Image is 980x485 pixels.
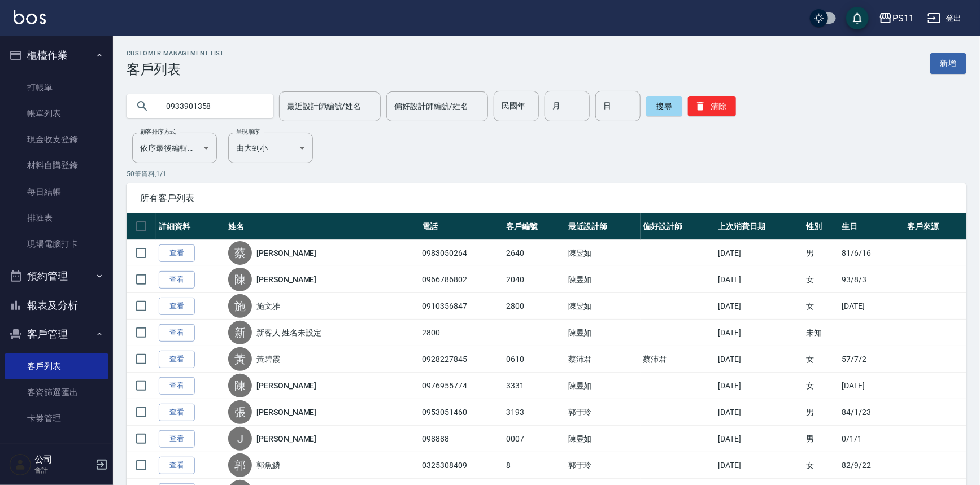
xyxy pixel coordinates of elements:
[565,399,641,426] td: 郭于玲
[715,399,803,426] td: [DATE]
[5,231,108,257] a: 現場電腦打卡
[803,293,839,320] td: 女
[565,320,641,346] td: 陳昱如
[159,351,195,368] a: 查看
[715,213,803,240] th: 上次消費日期
[256,407,316,418] a: [PERSON_NAME]
[5,405,108,431] a: 卡券管理
[159,324,195,342] a: 查看
[256,460,280,471] a: 郭魚鱗
[256,274,316,285] a: [PERSON_NAME]
[904,213,966,240] th: 客戶來源
[228,294,252,318] div: 施
[5,126,108,152] a: 現金收支登錄
[715,452,803,479] td: [DATE]
[641,346,716,373] td: 蔡沛君
[803,399,839,426] td: 男
[34,465,92,475] p: 會計
[228,133,313,163] div: 由大到小
[565,346,641,373] td: 蔡沛君
[803,373,839,399] td: 女
[228,427,252,451] div: J
[503,426,565,452] td: 0007
[715,373,803,399] td: [DATE]
[127,169,966,179] p: 50 筆資料, 1 / 1
[159,377,195,395] a: 查看
[158,91,264,121] input: 搜尋關鍵字
[419,373,503,399] td: 0976955774
[9,453,32,476] img: Person
[688,96,736,116] button: 清除
[715,426,803,452] td: [DATE]
[803,240,839,266] td: 男
[228,241,252,265] div: 蔡
[846,7,869,29] button: save
[803,266,839,293] td: 女
[503,346,565,373] td: 0610
[803,320,839,346] td: 未知
[715,346,803,373] td: [DATE]
[256,247,316,259] a: [PERSON_NAME]
[236,128,260,136] label: 呈現順序
[839,293,905,320] td: [DATE]
[839,452,905,479] td: 82/9/22
[228,268,252,291] div: 陳
[5,291,108,320] button: 報表及分析
[132,133,217,163] div: 依序最後編輯時間
[565,426,641,452] td: 陳昱如
[839,346,905,373] td: 57/7/2
[503,213,565,240] th: 客戶編號
[715,293,803,320] td: [DATE]
[256,300,280,312] a: 施文雅
[715,240,803,266] td: [DATE]
[565,373,641,399] td: 陳昱如
[159,244,195,262] a: 查看
[5,436,108,466] button: 行銷工具
[419,320,503,346] td: 2800
[5,261,108,291] button: 預約管理
[5,205,108,231] a: 排班表
[5,41,108,70] button: 櫃檯作業
[419,266,503,293] td: 0966786802
[34,454,92,465] h5: 公司
[159,298,195,315] a: 查看
[228,453,252,477] div: 郭
[930,53,966,74] a: 新增
[565,213,641,240] th: 最近設計師
[228,400,252,424] div: 張
[839,399,905,426] td: 84/1/23
[419,399,503,426] td: 0953051460
[159,457,195,474] a: 查看
[228,374,252,397] div: 陳
[641,213,716,240] th: 偏好設計師
[419,426,503,452] td: 098888
[715,266,803,293] td: [DATE]
[803,452,839,479] td: 女
[256,327,321,338] a: 新客人 姓名未設定
[803,426,839,452] td: 男
[565,266,641,293] td: 陳昱如
[565,452,641,479] td: 郭于玲
[5,379,108,405] a: 客資篩選匯出
[874,7,918,30] button: PS11
[715,320,803,346] td: [DATE]
[127,50,224,57] h2: Customer Management List
[419,452,503,479] td: 0325308409
[140,193,953,204] span: 所有客戶列表
[923,8,966,29] button: 登出
[419,213,503,240] th: 電話
[646,96,682,116] button: 搜尋
[5,320,108,349] button: 客戶管理
[892,11,914,25] div: PS11
[127,62,224,77] h3: 客戶列表
[5,179,108,205] a: 每日結帳
[803,346,839,373] td: 女
[159,430,195,448] a: 查看
[503,452,565,479] td: 8
[419,240,503,266] td: 0983050264
[419,293,503,320] td: 0910356847
[140,128,176,136] label: 顧客排序方式
[419,346,503,373] td: 0928227845
[503,240,565,266] td: 2640
[565,293,641,320] td: 陳昱如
